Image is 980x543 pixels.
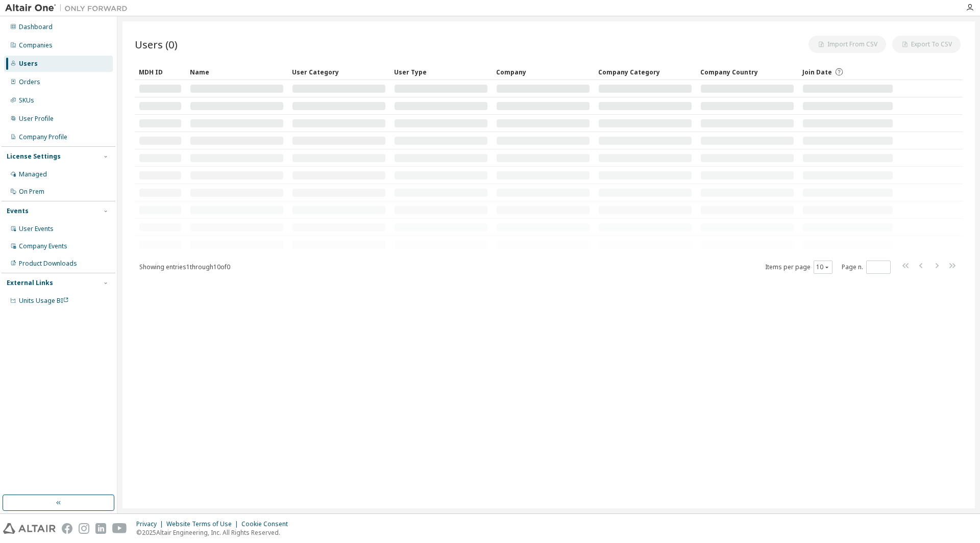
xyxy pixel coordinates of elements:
div: User Profile [19,115,54,123]
button: Import From CSV [808,36,886,53]
div: Events [7,207,29,215]
div: User Events [19,225,54,233]
div: Company Profile [19,133,67,141]
svg: Date when the user was first added or directly signed up. If the user was deleted and later re-ad... [835,67,844,76]
div: Orders [19,78,40,86]
div: Name [190,64,284,80]
div: User Type [394,64,488,80]
img: linkedin.svg [95,523,106,534]
div: Dashboard [19,23,53,31]
div: SKUs [19,96,34,105]
div: Managed [19,170,47,178]
span: Showing entries 1 through 10 of 0 [139,263,230,271]
div: On Prem [19,188,44,196]
div: Company Events [19,242,67,250]
div: MDH ID [139,64,182,80]
img: youtube.svg [112,523,127,534]
div: User Category [292,64,386,80]
img: facebook.svg [62,523,72,534]
img: Altair One [5,3,133,13]
span: Users (0) [135,37,178,51]
div: Users [19,60,38,68]
div: Companies [19,41,53,49]
div: Company Category [598,64,692,80]
div: External Links [7,279,53,287]
div: Company [496,64,590,80]
span: Items per page [765,261,832,274]
button: Export To CSV [892,36,961,53]
div: Company Country [700,64,794,80]
button: 10 [816,263,830,271]
p: © 2025 Altair Engineering, Inc. All Rights Reserved. [136,528,294,537]
div: Privacy [136,520,166,528]
span: Join Date [802,68,832,76]
span: Units Usage BI [19,296,69,305]
div: Product Downloads [19,260,77,268]
div: Cookie Consent [241,520,294,528]
span: Page n. [842,261,891,274]
img: instagram.svg [79,523,89,534]
img: altair_logo.svg [3,523,56,534]
div: Website Terms of Use [166,520,241,528]
div: License Settings [7,152,61,161]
